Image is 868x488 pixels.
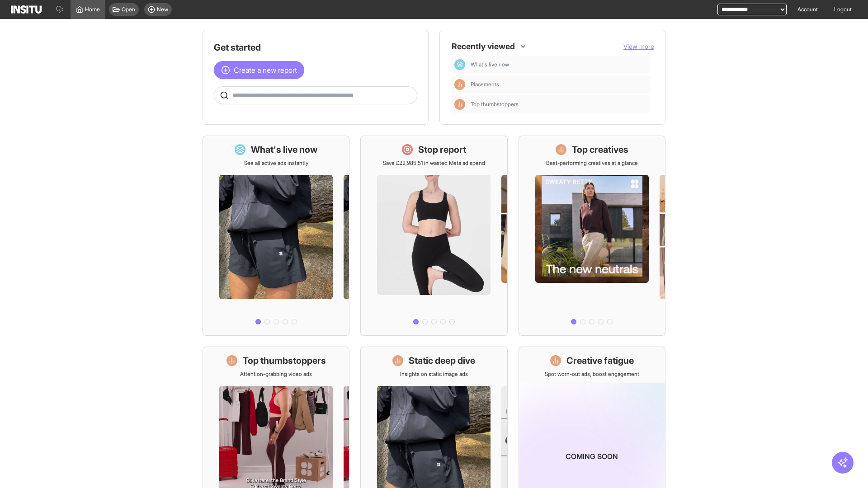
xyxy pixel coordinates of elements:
[454,79,465,90] div: Insights
[240,371,312,378] p: Attention-grabbing video ads
[471,81,647,88] span: Placements
[214,41,417,54] h1: Get started
[572,143,628,156] h1: Top creatives
[471,61,647,68] span: What's live now
[409,354,475,367] h1: Static deep dive
[85,6,100,13] span: Home
[454,99,465,110] div: Insights
[471,81,499,88] span: Placements
[471,101,519,108] span: Top thumbstoppers
[251,143,318,156] h1: What's live now
[214,61,304,79] button: Create a new report
[203,136,349,336] a: What's live nowSee all active ads instantly
[546,160,638,167] p: Best-performing creatives at a glance
[122,6,135,13] span: Open
[519,136,665,336] a: Top creativesBest-performing creatives at a glance
[383,160,485,167] p: Save £22,985.51 in wasted Meta ad spend
[243,354,326,367] h1: Top thumbstoppers
[454,59,465,70] div: Dashboard
[234,65,297,75] span: Create a new report
[400,371,468,378] p: Insights on static image ads
[157,6,168,13] span: New
[360,136,507,336] a: Stop reportSave £22,985.51 in wasted Meta ad spend
[471,101,647,108] span: Top thumbstoppers
[11,5,42,14] img: Logo
[418,143,466,156] h1: Stop report
[623,42,654,51] button: View more
[623,42,654,50] span: View more
[471,61,509,68] span: What's live now
[244,160,308,167] p: See all active ads instantly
